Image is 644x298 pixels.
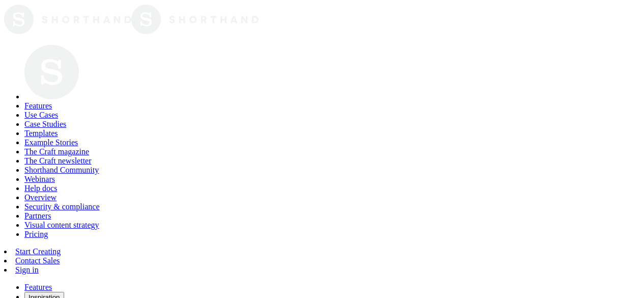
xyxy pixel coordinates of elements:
[4,4,131,35] img: The Craft
[24,111,58,119] a: Use Cases
[24,45,79,99] img: Shorthand Logo
[24,221,99,229] a: Visual content strategy
[24,156,92,165] a: The Craft newsletter
[24,175,55,183] a: Webinars
[24,129,58,138] a: Templates
[15,247,61,256] a: Start Creating
[24,184,57,193] a: Help docs
[24,230,48,238] a: Pricing
[15,265,39,274] a: Sign in
[24,101,52,110] a: Features
[24,166,99,174] a: Shorthand Community
[24,138,78,147] a: Example Stories
[24,202,100,211] a: Security & compliance
[24,283,52,291] a: Features
[24,120,66,128] a: Case Studies
[24,193,57,202] a: Overview
[15,256,60,265] a: Contact Sales
[24,147,89,156] a: The Craft magazine
[131,4,259,35] img: The Craft
[24,211,51,220] a: Partners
